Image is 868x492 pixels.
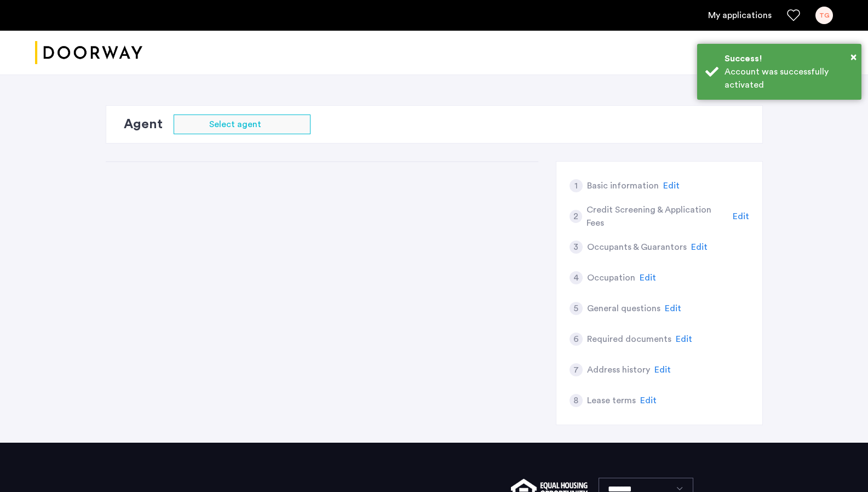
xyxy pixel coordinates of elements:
[787,9,800,22] a: Favorites
[587,241,687,254] h5: Occupants & Guarantors
[850,49,856,65] button: Close
[35,32,142,73] img: logo
[570,333,583,346] div: 6
[733,212,749,221] span: Edit
[822,448,857,481] iframe: chat widget
[587,363,650,376] h5: Address history
[570,241,583,254] div: 3
[570,363,583,376] div: 7
[676,335,692,344] span: Edit
[850,52,856,62] span: ×
[654,365,671,374] span: Edit
[570,302,583,315] div: 5
[665,304,681,313] span: Edit
[587,333,671,346] h5: Required documents
[587,271,635,284] h5: Occupation
[640,273,656,282] span: Edit
[708,9,772,22] a: My application
[725,52,853,65] div: Success!
[587,394,636,407] h5: Lease terms
[570,179,583,192] div: 1
[35,32,142,73] a: Cazamio logo
[815,7,833,24] div: TG
[663,181,680,190] span: Edit
[640,396,657,405] span: Edit
[587,302,660,315] h5: General questions
[570,271,583,284] div: 4
[570,210,583,223] div: 2
[570,394,583,407] div: 8
[691,243,708,251] span: Edit
[587,179,659,192] h5: Basic information
[124,115,163,134] h2: Agent
[725,65,853,91] div: Account was successfully activated
[587,203,728,230] h5: Credit Screening & Application Fees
